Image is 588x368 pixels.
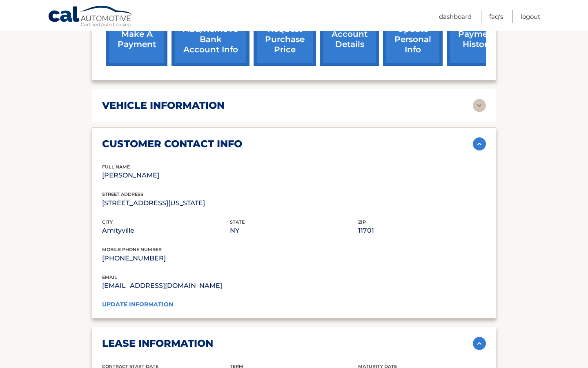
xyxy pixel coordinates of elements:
[102,138,242,150] h2: customer contact info
[106,13,167,66] a: make a payment
[48,5,134,29] a: Cal Automotive
[489,10,503,23] a: FAQ's
[358,219,366,225] span: zip
[320,13,379,66] a: account details
[102,170,230,181] p: [PERSON_NAME]
[102,225,230,236] p: Amityville
[383,13,443,66] a: update personal info
[473,337,486,350] img: accordion-active.svg
[102,99,225,112] h2: vehicle information
[230,219,245,225] span: state
[102,280,294,292] p: [EMAIL_ADDRESS][DOMAIN_NAME]
[358,225,486,236] p: 11701
[102,274,117,280] span: email
[102,301,173,308] a: update information
[521,10,540,23] a: Logout
[102,164,130,170] span: full name
[439,10,472,23] a: Dashboard
[447,13,508,66] a: payment history
[102,337,213,350] h2: lease information
[473,137,486,150] img: accordion-active.svg
[102,191,143,197] span: street address
[473,99,486,112] img: accordion-rest.svg
[102,219,113,225] span: city
[102,253,486,264] p: [PHONE_NUMBER]
[102,247,162,252] span: mobile phone number
[254,13,316,66] a: request purchase price
[230,225,358,236] p: NY
[171,13,249,66] a: Add/Remove bank account info
[102,197,230,209] p: [STREET_ADDRESS][US_STATE]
